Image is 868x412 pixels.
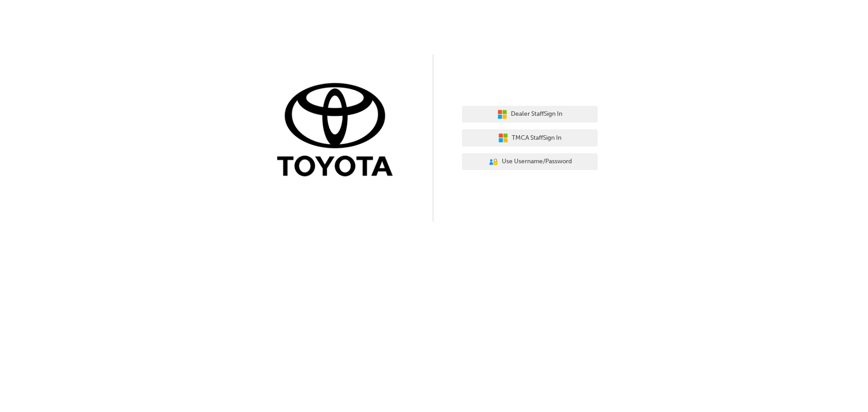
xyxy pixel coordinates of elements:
[462,106,598,123] button: Dealer StaffSign In
[502,156,572,167] span: Use Username/Password
[511,109,562,119] span: Dealer Staff Sign In
[512,133,561,143] span: TMCA Staff Sign In
[462,153,598,170] button: Use Username/Password
[270,81,406,181] img: Trak
[462,129,598,147] button: TMCA StaffSign In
